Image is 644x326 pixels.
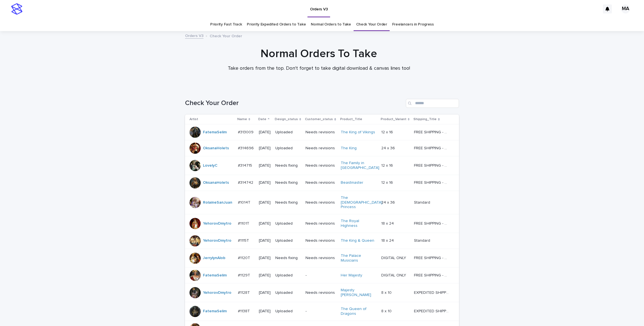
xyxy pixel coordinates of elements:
[238,255,251,260] p: #1120T
[341,238,374,243] a: The King & Queen
[381,255,407,260] p: DIGITAL ONLY
[392,18,434,31] a: Freelancers in Progress
[203,180,229,185] a: OksanaHolets
[414,129,450,135] p: FREE SHIPPING - preview in 1-2 business days, after your approval delivery will take 5-10 b.d.
[259,256,271,260] p: [DATE]
[306,273,336,278] p: -
[203,238,231,243] a: YehorovDmytro
[259,290,271,295] p: [DATE]
[306,309,336,314] p: -
[381,199,396,205] p: 24 x 36
[414,220,450,226] p: FREE SHIPPING - preview in 1-2 business days, after your approval delivery will take 5-10 b.d.
[306,256,336,260] p: Needs revisions
[238,272,251,278] p: #1129T
[275,309,301,314] p: Uploaded
[414,179,450,185] p: FREE SHIPPING - preview in 1-2 business days, after your approval delivery will take 5-10 b.d.
[275,130,301,135] p: Uploaded
[238,289,251,295] p: #1128T
[414,145,450,151] p: FREE SHIPPING - preview in 1-2 business days, after your approval delivery will take 5-10 b.d.
[182,47,456,60] h1: Normal Orders To Take
[185,249,459,267] tr: JerrylynAlob #1120T#1120T [DATE]Needs fixingNeeds revisionsThe Palace Musicians DIGITAL ONLYDIGIT...
[203,273,227,278] a: FatemaSelim
[381,272,407,278] p: DIGITAL ONLY
[381,308,393,314] p: 8 x 10
[247,18,306,31] a: Priority Expedited Orders to Take
[185,140,459,156] tr: OksanaHolets #314696#314696 [DATE]UploadedNeeds revisionsThe King 24 x 3624 x 36 FREE SHIPPING - ...
[275,221,301,226] p: Uploaded
[238,308,251,314] p: #1138T
[406,99,459,108] div: Search
[259,273,271,278] p: [DATE]
[185,302,459,321] tr: FatemaSelim #1138T#1138T [DATE]Uploaded-The Queen of Dragons 8 x 108 x 10 EXPEDITED SHIPPING - pr...
[275,256,301,260] p: Needs fixing
[341,195,382,209] a: The [DEMOGRAPHIC_DATA] Princess
[237,116,247,122] p: Name
[341,161,379,170] a: The Family in [GEOGRAPHIC_DATA]
[414,289,450,295] p: EXPEDITED SHIPPING - preview in 1 business day; delivery up to 5 business days after your approval.
[306,163,336,168] p: Needs revisions
[381,162,394,168] p: 12 x 16
[259,146,271,151] p: [DATE]
[305,116,333,122] p: Customer_status
[185,214,459,233] tr: YehorovDmytro #1101T#1101T [DATE]UploadedNeeds revisionsThe Royal Highness 18 x 2418 x 24 FREE SH...
[185,267,459,283] tr: FatemaSelim #1129T#1129T [DATE]Uploaded-Her Majesty DIGITAL ONLYDIGITAL ONLY FREE SHIPPING - prev...
[185,191,459,214] tr: RolaineSanJuan #1014T#1014T [DATE]Needs fixingNeeds revisionsThe [DEMOGRAPHIC_DATA] Princess 24 x...
[203,163,217,168] a: LovelyC
[306,290,336,295] p: Needs revisions
[11,3,22,15] img: stacker-logo-s-only.png
[238,129,255,135] p: #313009
[238,199,252,205] p: #1014T
[259,130,271,135] p: [DATE]
[306,130,336,135] p: Needs revisions
[203,221,231,226] a: YehorovDmytro
[259,163,271,168] p: [DATE]
[414,237,431,243] p: Standard
[414,255,450,260] p: FREE SHIPPING - preview in 1-2 business days, after your approval delivery will take 5-10 b.d.
[306,146,336,151] p: Needs revisions
[238,220,250,226] p: #1101T
[275,116,298,122] p: Design_status
[341,146,357,151] a: The King
[341,180,363,185] a: Beastmaster
[275,200,301,205] p: Needs fixing
[356,18,387,31] a: Check Your Order
[341,219,376,228] a: The Royal Highness
[258,116,266,122] p: Date
[203,290,231,295] a: YehorovDmytro
[341,288,376,297] a: Majesty [PERSON_NAME]
[203,200,232,205] a: RolaineSanJuan
[414,162,450,168] p: FREE SHIPPING - preview in 1-2 business days, after your approval delivery will take 5-10 b.d.
[259,309,271,314] p: [DATE]
[275,273,301,278] p: Uploaded
[381,179,394,185] p: 12 x 16
[210,32,242,39] p: Check Your Order
[203,130,227,135] a: FatemaSelim
[259,238,271,243] p: [DATE]
[238,237,250,243] p: #1115T
[238,145,255,151] p: #314696
[275,163,301,168] p: Needs fixing
[259,221,271,226] p: [DATE]
[210,18,242,31] a: Priority Fast Track
[185,283,459,302] tr: YehorovDmytro #1128T#1128T [DATE]UploadedNeeds revisionsMajesty [PERSON_NAME] 8 x 108 x 10 EXPEDI...
[238,179,254,185] p: #314742
[203,146,229,151] a: OksanaHolets
[341,130,375,135] a: The King of Vikings
[306,238,336,243] p: Needs revisions
[259,180,271,185] p: [DATE]
[207,66,431,72] p: Take orders from the top. Don't forget to take digital download & canvas lines too!
[381,129,394,135] p: 12 x 16
[185,124,459,140] tr: FatemaSelim #313009#313009 [DATE]UploadedNeeds revisionsThe King of Vikings 12 x 1612 x 16 FREE S...
[203,309,227,314] a: FatemaSelim
[185,99,404,107] h1: Check Your Order
[238,162,253,168] p: #314715
[306,180,336,185] p: Needs revisions
[190,116,198,122] p: Artist
[341,307,376,316] a: The Queen of Dragons
[306,221,336,226] p: Needs revisions
[414,199,431,205] p: Standard
[306,200,336,205] p: Needs revisions
[275,146,301,151] p: Uploaded
[185,233,459,249] tr: YehorovDmytro #1115T#1115T [DATE]UploadedNeeds revisionsThe King & Queen 18 x 2418 x 24 StandardS...
[381,237,395,243] p: 18 x 24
